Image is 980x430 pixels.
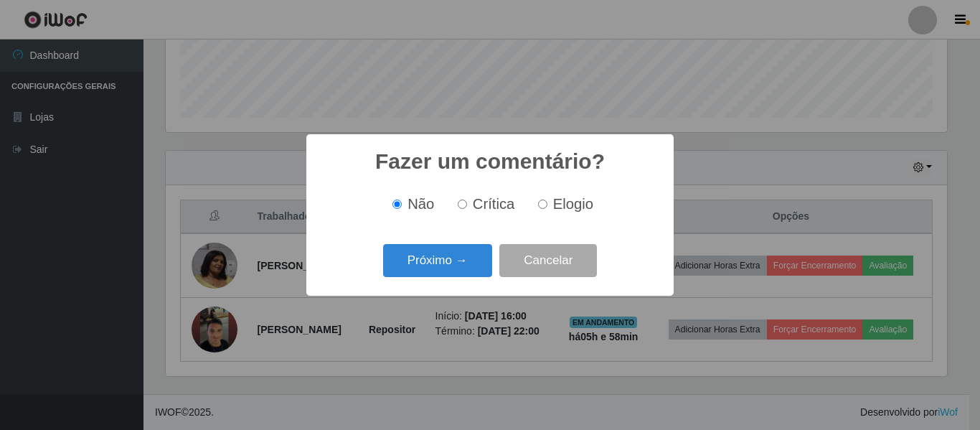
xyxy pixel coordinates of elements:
span: Elogio [553,196,593,212]
span: Crítica [473,196,515,212]
span: Não [407,196,434,212]
input: Não [392,200,402,209]
button: Cancelar [499,244,597,278]
h2: Fazer um comentário? [375,149,605,174]
button: Próximo → [383,244,492,278]
input: Crítica [458,200,467,209]
input: Elogio [538,200,547,209]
